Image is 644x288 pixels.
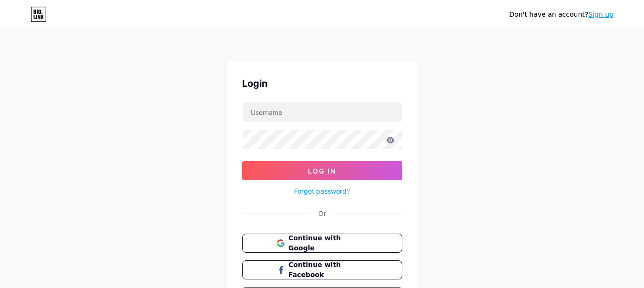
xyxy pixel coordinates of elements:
div: Login [242,76,402,91]
button: Continue with Google [242,234,402,253]
input: Username [243,103,402,122]
span: Log In [308,167,336,175]
button: Continue with Facebook [242,260,402,279]
a: Sign up [588,10,613,18]
a: Forgot password? [294,186,350,196]
div: Or [318,208,326,218]
span: Continue with Google [288,233,367,253]
button: Log In [242,161,402,180]
span: Continue with Facebook [288,260,367,280]
div: Don't have an account? [509,10,613,20]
